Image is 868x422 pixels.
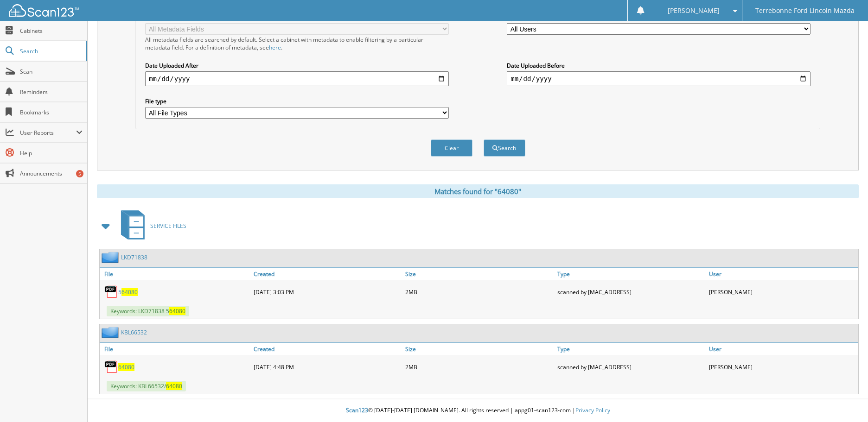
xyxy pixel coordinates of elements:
span: 64080 [169,307,185,315]
a: SERVICE FILES [115,208,186,244]
span: 64080 [166,382,182,390]
input: end [507,71,811,86]
div: [PERSON_NAME] [707,358,858,376]
a: Created [251,268,403,280]
a: File [100,343,251,355]
img: PDF.png [104,360,118,374]
span: User Reports [20,129,76,137]
img: folder2.png [102,327,121,338]
a: Type [555,268,707,280]
a: LKD71838 [121,253,147,261]
span: Reminders [20,88,83,96]
div: [DATE] 3:03 PM [251,283,403,301]
input: start [145,71,449,86]
div: 5 [76,170,83,177]
div: © [DATE]-[DATE] [DOMAIN_NAME]. All rights reserved | appg01-scan123-com | [88,399,868,422]
img: PDF.png [104,285,118,299]
a: File [100,268,251,280]
a: Type [555,343,707,355]
label: Date Uploaded After [145,62,449,69]
span: SERVICE FILES [150,222,186,230]
div: Matches found for "64080" [97,184,859,198]
label: File type [145,97,449,105]
div: All metadata fields are searched by default. Select a cabinet with metadata to enable filtering b... [145,36,449,51]
span: Scan [20,68,83,76]
div: [PERSON_NAME] [707,283,858,301]
a: User [707,343,858,355]
span: 64080 [121,288,138,296]
button: Search [484,139,525,157]
span: Keywords: KBL66532/ [107,381,186,391]
a: 64080 [118,363,134,371]
label: Date Uploaded Before [507,62,811,69]
a: Created [251,343,403,355]
a: Privacy Policy [575,406,610,414]
div: 2MB [403,283,555,301]
img: scan123-logo-white.svg [9,4,79,17]
span: Announcements [20,170,83,177]
span: Help [20,149,83,157]
div: 2MB [403,358,555,376]
a: Size [403,343,555,355]
a: KBL66532 [121,328,147,336]
span: Search [20,47,81,55]
div: scanned by [MAC_ADDRESS] [555,283,707,301]
span: Scan123 [346,406,368,414]
div: scanned by [MAC_ADDRESS] [555,358,707,376]
button: Clear [431,139,472,157]
a: User [707,268,858,280]
span: Keywords: LKD71838 5 [107,306,189,316]
span: Bookmarks [20,108,83,116]
span: [PERSON_NAME] [668,8,720,13]
div: [DATE] 4:48 PM [251,358,403,376]
span: Terrebonne Ford Lincoln Mazda [755,8,855,13]
a: 564080 [118,288,138,296]
span: Cabinets [20,27,83,35]
img: folder2.png [102,252,121,263]
a: Size [403,268,555,280]
a: here [269,44,281,51]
